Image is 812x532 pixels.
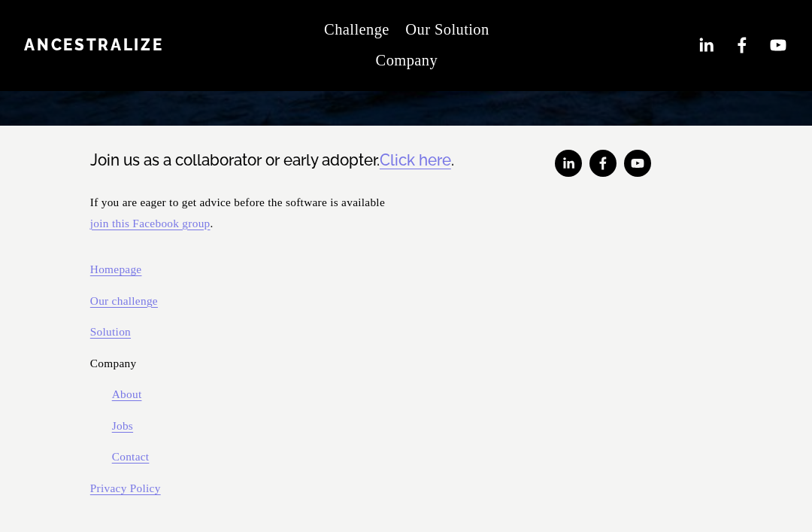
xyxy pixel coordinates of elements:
a: Contact [112,446,150,467]
a: folder dropdown [376,45,438,76]
a: Our Solution [405,14,489,45]
a: Facebook [732,35,752,55]
a: Solution [90,321,131,342]
a: About [112,384,142,405]
a: Challenge [324,14,389,45]
a: Jobs [112,415,133,436]
span: Company [376,47,438,74]
a: Homepage [90,259,142,280]
a: YouTube [624,150,651,177]
a: LinkedIn [555,150,582,177]
h3: Join us as a collaborator or early adopter. . [90,150,459,171]
a: Ancestralize [24,36,163,54]
a: Privacy Policy [90,478,161,499]
a: Our challenge [90,290,158,312]
a: Click here [380,150,451,171]
a: LinkedIn [696,35,716,55]
a: Facebook [589,150,617,177]
a: join this Facebook group [90,213,211,234]
p: If you are eager to get advice before the software is available . [90,192,459,233]
p: Company [90,353,459,374]
a: YouTube [768,35,788,55]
